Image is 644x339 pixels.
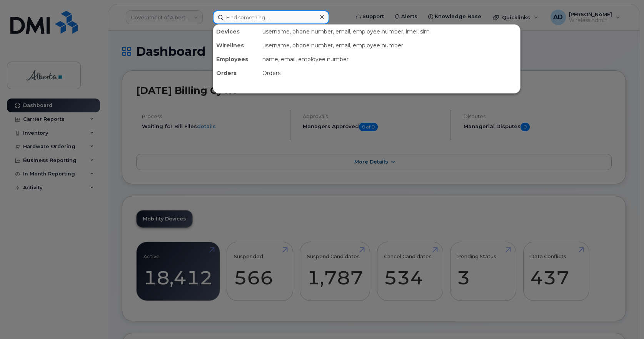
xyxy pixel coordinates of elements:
[213,66,259,80] div: Orders
[259,52,520,66] div: name, email, employee number
[259,25,520,38] div: username, phone number, email, employee number, imei, sim
[213,38,259,52] div: Wirelines
[213,52,259,66] div: Employees
[213,25,259,38] div: Devices
[259,66,520,80] div: Orders
[259,38,520,52] div: username, phone number, email, employee number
